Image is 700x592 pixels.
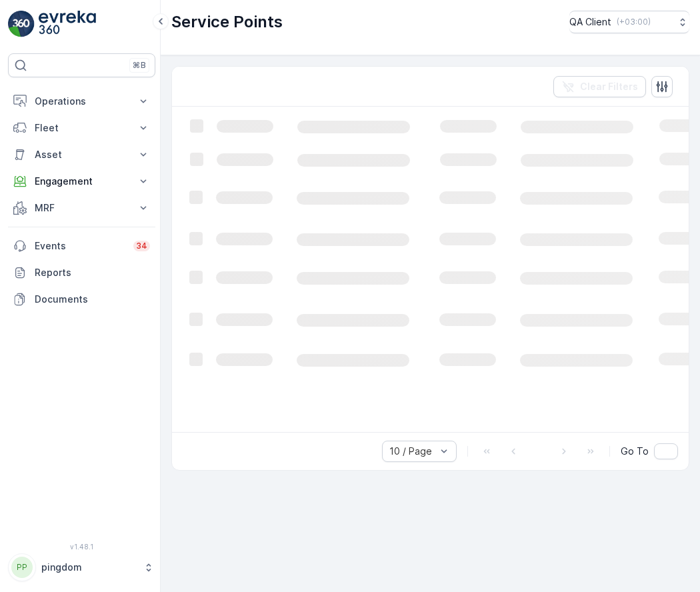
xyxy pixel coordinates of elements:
img: logo [8,11,35,37]
p: pingdom [41,561,137,574]
button: PPpingdom [8,553,155,581]
p: ⌘B [133,60,146,71]
p: QA Client [569,15,611,29]
div: PP [11,557,33,578]
p: Asset [35,148,129,161]
p: 34 [136,241,147,251]
a: Reports [8,259,155,286]
button: Operations [8,88,155,115]
span: v 1.48.1 [8,543,155,551]
a: Events34 [8,233,155,259]
p: Documents [35,293,150,306]
img: logo_light-DOdMpM7g.png [39,11,96,37]
p: MRF [35,201,129,215]
p: ( +03:00 ) [617,17,651,27]
button: MRF [8,195,155,221]
span: Go To [621,445,649,458]
button: Asset [8,141,155,168]
p: Service Points [171,11,283,33]
button: Clear Filters [553,76,646,97]
p: Engagement [35,175,129,188]
p: Clear Filters [580,80,638,93]
p: Fleet [35,121,129,135]
a: Documents [8,286,155,313]
p: Events [35,239,125,253]
p: Reports [35,266,150,279]
button: Fleet [8,115,155,141]
button: Engagement [8,168,155,195]
p: Operations [35,95,129,108]
button: QA Client(+03:00) [569,11,689,33]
